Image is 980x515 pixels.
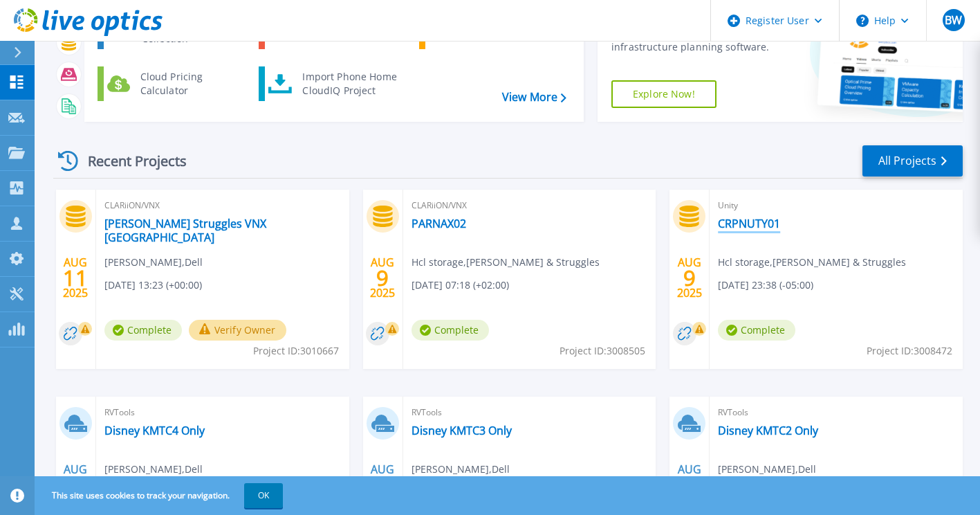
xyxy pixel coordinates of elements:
[683,272,696,284] span: 9
[718,320,795,341] span: Complete
[718,278,813,293] span: [DATE] 23:38 (-05:00)
[502,91,566,104] a: View More
[104,278,202,293] span: [DATE] 13:23 (+00:00)
[611,80,716,108] a: Explore Now!
[189,320,286,341] button: Verify Owner
[412,405,648,420] span: RVTools
[945,15,962,26] span: BW
[295,70,403,98] div: Import Phone Home CloudIQ Project
[412,198,648,213] span: CLARiiON/VNX
[369,253,396,303] div: AUG 2025
[676,253,703,303] div: AUG 2025
[718,255,906,270] span: Hcl storage , [PERSON_NAME] & Struggles
[104,462,203,477] span: [PERSON_NAME] , Dell
[98,66,239,101] a: Cloud Pricing Calculator
[62,253,89,303] div: AUG 2025
[133,70,236,98] div: Cloud Pricing Calculator
[104,255,203,270] span: [PERSON_NAME] , Dell
[867,343,952,359] span: Project ID: 3008472
[560,343,645,359] span: Project ID: 3008505
[676,460,703,510] div: AUG 2024
[104,320,182,341] span: Complete
[376,272,389,284] span: 9
[104,217,341,244] a: [PERSON_NAME] Struggles VNX [GEOGRAPHIC_DATA]
[718,217,780,231] a: CRPNUTY01
[412,424,512,437] a: Disney KMTC3 Only
[104,405,341,420] span: RVTools
[862,145,963,177] a: All Projects
[718,198,954,213] span: Unity
[369,460,396,510] div: AUG 2024
[718,405,954,420] span: RVTools
[412,320,489,341] span: Complete
[104,424,205,437] a: Disney KMTC4 Only
[253,343,339,359] span: Project ID: 3010667
[718,462,816,477] span: [PERSON_NAME] , Dell
[244,483,283,508] button: OK
[104,198,341,213] span: CLARiiON/VNX
[63,272,88,284] span: 11
[38,483,283,508] span: This site uses cookies to track your navigation.
[53,144,205,178] div: Recent Projects
[718,424,818,437] a: Disney KMTC2 Only
[412,462,510,477] span: [PERSON_NAME] , Dell
[412,278,509,293] span: [DATE] 07:18 (+02:00)
[412,255,600,270] span: Hcl storage , [PERSON_NAME] & Struggles
[62,460,89,510] div: AUG 2024
[412,217,466,231] a: PARNAX02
